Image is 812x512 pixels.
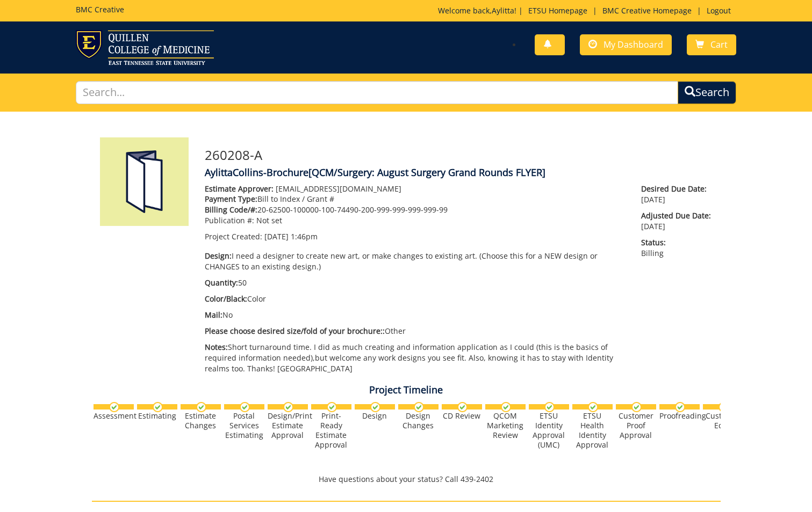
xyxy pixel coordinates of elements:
img: checkmark [675,402,685,412]
p: Billing [641,237,712,259]
div: QCOM Marketing Review [485,411,526,440]
p: 50 [205,277,626,288]
a: ETSU Homepage [523,5,593,16]
p: No [205,310,626,320]
img: checkmark [109,402,119,412]
span: Adjusted Due Date: [641,210,712,221]
span: Payment Type: [205,194,257,204]
h5: BMC Creative [76,5,124,13]
img: checkmark [153,402,163,412]
a: Aylitta [492,5,514,16]
h4: Project Timeline [92,385,721,396]
span: Quantity: [205,277,238,288]
div: Customer Edits [703,411,743,430]
span: Project Created: [205,231,262,242]
input: Search... [76,81,678,104]
img: checkmark [631,402,642,412]
div: Customer Proof Approval [616,411,656,440]
span: Billing Code/#: [205,204,257,215]
button: Search [678,81,736,104]
img: ETSU logo [76,30,214,65]
a: Logout [701,5,736,16]
img: checkmark [501,402,511,412]
img: checkmark [544,402,555,412]
h3: 260208-A [205,148,713,162]
div: Print-Ready Estimate Approval [311,411,351,450]
div: Estimating [137,411,177,421]
div: Design/Print Estimate Approval [268,411,308,440]
p: Welcome back, ! | | | [438,5,736,16]
span: My Dashboard [603,39,663,50]
p: [DATE] [641,210,712,232]
img: checkmark [240,402,250,412]
img: checkmark [457,402,468,412]
div: ETSU Identity Approval (UMC) [529,411,569,450]
span: Design: [205,251,232,261]
img: checkmark [588,402,598,412]
p: Other [205,326,626,337]
span: Desired Due Date: [641,184,712,194]
div: CD Review [442,411,482,421]
p: Color [205,294,626,304]
span: Publication #: [205,215,254,225]
div: Assessment [94,411,134,421]
span: Cart [710,39,728,50]
p: Bill to Index / Grant # [205,194,626,204]
div: Design Changes [398,411,439,430]
div: Design [355,411,395,421]
span: [QCM/Surgery: August Surgery Grand Rounds FLYER] [308,166,545,179]
img: checkmark [414,402,424,412]
span: Mail: [205,310,222,320]
div: Postal Services Estimating [224,411,264,440]
p: Have questions about your status? Call 439-2402 [92,474,721,485]
span: [DATE] 1:46pm [264,231,318,242]
span: Color/Black: [205,294,247,304]
a: Cart [687,34,736,55]
a: My Dashboard [580,34,672,55]
img: Product featured image [100,137,189,226]
div: ETSU Health Identity Approval [572,411,613,450]
img: checkmark [283,402,293,412]
p: I need a designer to create new art, or make changes to existing art. (Choose this for a NEW desi... [205,251,626,272]
span: Please choose desired size/fold of your brochure:: [205,326,385,336]
a: BMC Creative Homepage [597,5,697,16]
img: checkmark [327,402,337,412]
div: Proofreading [659,411,700,421]
img: checkmark [718,402,729,412]
div: Estimate Changes [181,411,221,430]
p: [DATE] [641,184,712,205]
span: Estimate Approver: [205,184,274,194]
img: checkmark [370,402,380,412]
h4: AylittaCollins-Brochure [205,167,713,178]
span: Not set [256,215,282,225]
span: Notes: [205,342,228,352]
span: Status: [641,237,712,248]
p: 20-62500-100000-100-74490-200-999-999-999-999-99 [205,204,626,215]
p: [EMAIL_ADDRESS][DOMAIN_NAME] [205,184,626,194]
img: checkmark [196,402,206,412]
p: Short turnaround time. I did as much creating and information application as I could (this is the... [205,342,626,374]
